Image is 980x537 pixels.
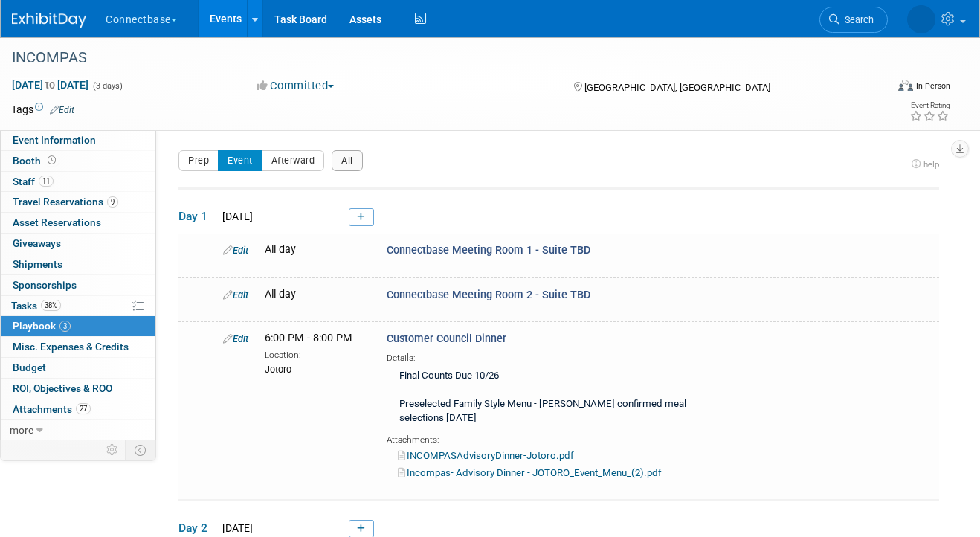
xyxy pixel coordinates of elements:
span: Event Information [13,134,96,146]
a: Edit [50,105,74,115]
span: Shipments [13,258,62,270]
a: Sponsorships [1,275,155,295]
span: 27 [76,403,91,414]
span: Asset Reservations [13,216,101,228]
a: Attachments27 [1,399,155,419]
span: Day 1 [178,208,216,225]
span: 3 [59,321,71,332]
div: Event Format [813,77,951,100]
span: Booth [13,155,59,167]
span: All day [265,288,296,300]
span: more [10,424,33,436]
span: Budget [13,361,46,373]
span: Booth not reserved yet [45,155,59,166]
td: Tags [11,102,74,117]
span: Sponsorships [13,279,77,291]
span: [GEOGRAPHIC_DATA], [GEOGRAPHIC_DATA] [584,82,770,93]
a: Edit [223,245,248,256]
span: 6:00 PM - 8:00 PM [265,332,352,344]
div: Event Rating [909,102,950,109]
span: [DATE] [DATE] [11,78,89,91]
span: Search [839,14,874,25]
td: Toggle Event Tabs [126,440,156,460]
div: In-Person [915,80,950,91]
a: Search [819,7,888,33]
a: Travel Reservations9 [1,192,155,212]
span: Misc. Expenses & Credits [13,341,129,353]
span: Attachments [13,403,91,415]
a: Shipments [1,254,155,274]
a: Misc. Expenses & Credits [1,337,155,357]
a: Staff11 [1,172,155,192]
img: Melissa Frank [907,5,935,33]
img: ExhibitDay [12,13,86,28]
a: Giveaways [1,234,155,254]
a: ROI, Objectives & ROO [1,379,155,399]
span: Day 2 [178,520,216,536]
span: Connectbase Meeting Room 1 - Suite TBD [387,244,590,257]
a: Budget [1,358,155,378]
div: Jotoro [265,361,364,376]
span: All day [265,243,296,256]
div: Final Counts Due 10/26 Preselected Family Style Menu - [PERSON_NAME] confirmed meal selections [D... [387,364,730,431]
div: INCOMPAS [7,45,870,71]
a: Event Information [1,130,155,150]
span: help [923,159,939,170]
span: [DATE] [218,210,253,222]
a: more [1,420,155,440]
a: INCOMPASAdvisoryDinner-Jotoro.pdf [398,450,574,461]
button: All [332,150,363,171]
span: ROI, Objectives & ROO [13,382,112,394]
span: [DATE] [218,522,253,534]
a: Incompas- Advisory Dinner - JOTORO_Event_Menu_(2).pdf [398,467,662,478]
a: Edit [223,289,248,300]
span: to [43,79,57,91]
img: Format-Inperson.png [898,80,913,91]
span: Travel Reservations [13,196,118,208]
div: Attachments: [387,431,730,446]
span: Customer Council Dinner [387,332,506,345]
span: 38% [41,300,61,311]
span: Giveaways [13,237,61,249]
button: Afterward [262,150,325,171]
button: Event [218,150,262,171]
a: Playbook3 [1,316,155,336]
span: 9 [107,196,118,208]
a: Edit [223,333,248,344]
span: Tasks [11,300,61,312]
a: Booth [1,151,155,171]
span: Staff [13,176,54,187]
button: Prep [178,150,219,171]
span: Connectbase Meeting Room 2 - Suite TBD [387,289,590,301]
span: (3 days) [91,81,123,91]
button: Committed [251,78,340,94]
div: Location: [265,347,364,361]
span: Playbook [13,320,71,332]
a: Asset Reservations [1,213,155,233]
td: Personalize Event Tab Strip [100,440,126,460]
span: 11 [39,176,54,187]
div: Details: [387,347,730,364]
a: Tasks38% [1,296,155,316]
